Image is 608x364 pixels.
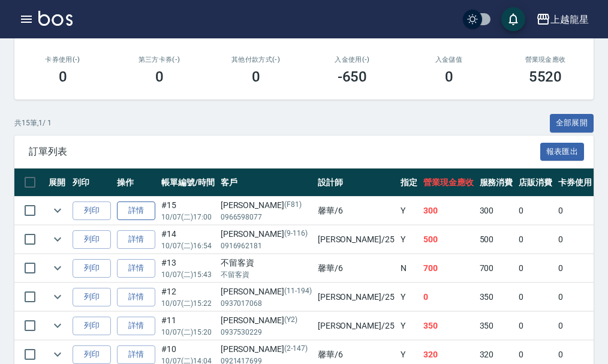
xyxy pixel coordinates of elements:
p: 0937530229 [221,327,312,338]
td: #12 [158,283,218,311]
td: 0 [420,283,477,311]
td: 0 [516,254,555,282]
td: Y [398,225,420,254]
td: 0 [516,197,555,225]
td: Y [398,312,420,340]
button: expand row [49,259,67,277]
td: 500 [420,225,477,254]
p: 不留客資 [221,269,312,280]
td: #11 [158,312,218,340]
button: 列印 [73,230,111,249]
td: Y [398,283,420,311]
td: 馨華 /6 [315,254,398,282]
p: 0966598077 [221,212,312,222]
div: 不留客資 [221,257,312,269]
button: expand row [49,230,67,248]
td: 700 [420,254,477,282]
p: (9-116) [284,228,308,240]
th: 服務消費 [477,169,516,197]
td: 500 [477,225,516,254]
th: 列印 [70,169,114,197]
p: (F81) [284,199,302,212]
button: 全部展開 [550,114,594,133]
h3: 5520 [529,68,562,85]
button: 列印 [73,288,111,306]
td: Y [398,197,420,225]
td: 350 [477,283,516,311]
td: #13 [158,254,218,282]
button: expand row [49,201,67,219]
button: 報表匯出 [540,143,585,161]
h2: 營業現金應收 [511,56,579,64]
h3: 0 [445,68,453,85]
p: 10/07 (二) 15:20 [161,327,215,338]
td: [PERSON_NAME] /25 [315,225,398,254]
div: [PERSON_NAME] [221,343,312,356]
td: N [398,254,420,282]
th: 指定 [398,169,420,197]
td: 300 [477,197,516,225]
h3: 0 [155,68,164,85]
a: 詳情 [117,345,155,364]
button: 列印 [73,345,111,364]
th: 帳單編號/時間 [158,169,218,197]
td: #15 [158,197,218,225]
td: 0 [516,283,555,311]
button: 列印 [73,259,111,278]
th: 展開 [46,169,70,197]
p: (2-147) [284,343,308,356]
td: [PERSON_NAME] /25 [315,312,398,340]
h2: 卡券使用(-) [29,56,97,64]
h3: -650 [338,68,368,85]
div: [PERSON_NAME] [221,285,312,298]
div: 上越龍星 [550,12,589,27]
span: 訂單列表 [29,146,540,158]
img: Logo [38,11,73,26]
td: 0 [516,312,555,340]
a: 詳情 [117,201,155,220]
h3: 0 [59,68,67,85]
th: 店販消費 [516,169,555,197]
button: expand row [49,288,67,306]
p: 10/07 (二) 15:22 [161,298,215,309]
p: 10/07 (二) 17:00 [161,212,215,222]
p: 10/07 (二) 16:54 [161,240,215,251]
td: 馨華 /6 [315,197,398,225]
p: 0937017068 [221,298,312,309]
p: (Y2) [284,314,297,327]
a: 詳情 [117,259,155,278]
p: (11-194) [284,285,312,298]
p: 共 15 筆, 1 / 1 [14,118,52,128]
h2: 第三方卡券(-) [125,56,193,64]
button: 列印 [73,201,111,220]
h3: 0 [252,68,260,85]
td: 300 [420,197,477,225]
div: [PERSON_NAME] [221,199,312,212]
a: 詳情 [117,288,155,306]
button: expand row [49,317,67,335]
th: 設計師 [315,169,398,197]
a: 報表匯出 [540,145,585,157]
p: 10/07 (二) 15:43 [161,269,215,280]
p: 0916962181 [221,240,312,251]
div: [PERSON_NAME] [221,228,312,240]
div: [PERSON_NAME] [221,314,312,327]
h2: 入金使用(-) [318,56,386,64]
td: #14 [158,225,218,254]
td: 350 [420,312,477,340]
button: 列印 [73,317,111,335]
th: 營業現金應收 [420,169,477,197]
a: 詳情 [117,230,155,249]
button: save [501,7,525,31]
th: 客戶 [218,169,315,197]
td: 0 [516,225,555,254]
h2: 入金儲值 [415,56,483,64]
a: 詳情 [117,317,155,335]
td: 350 [477,312,516,340]
h2: 其他付款方式(-) [222,56,290,64]
td: [PERSON_NAME] /25 [315,283,398,311]
button: 上越龍星 [531,7,594,32]
td: 700 [477,254,516,282]
th: 操作 [114,169,158,197]
button: expand row [49,345,67,363]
